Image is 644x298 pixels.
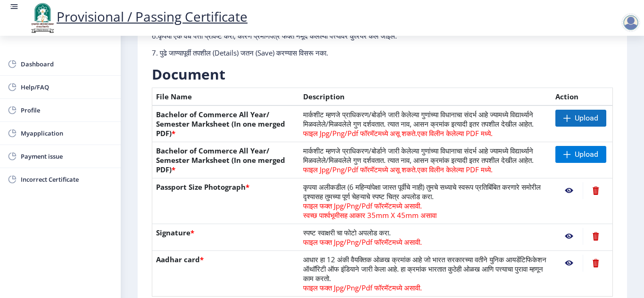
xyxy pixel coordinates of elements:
span: Upload [575,113,598,123]
td: कृपया अलीकडील (6 महिन्यांपेक्षा जास्त पूर्वीचे नाही) तुमचे सध्याचे स्वरूप प्रतिबिंबित करणारे समोर... [299,178,552,224]
td: मार्कशीट म्हणजे प्राधिकरण/बोर्डाने जारी केलेल्या गुणांच्या विधानाचा संदर्भ आहे ज्यामध्ये विद्यार्... [299,105,552,142]
nb-action: View File [555,182,583,199]
th: Bachelor of Commerce All Year/ Semester Marksheet (In one merged PDF) [152,105,300,142]
p: 6.कृपया एक वैध पत्ता प्रविष्ट करा, कारण प्रमाणपत्र फक्त नमूद केलेल्या पत्त्यावर कुरियर केले जाईल. [152,31,454,40]
nb-action: Delete File [583,255,609,272]
span: फाइल फक्त Jpg/Png/Pdf फॉरमॅटमध्ये असावी. [303,283,422,292]
span: Upload [575,150,598,159]
nb-action: View File [555,255,583,272]
nb-action: Delete File [583,182,609,199]
td: मार्कशीट म्हणजे प्राधिकरण/बोर्डाने जारी केलेल्या गुणांच्या विधानाचा संदर्भ आहे ज्यामध्ये विद्यार्... [299,142,552,178]
span: फाइल Jpg/Png/Pdf फॉरमॅटमध्ये असू शकते. [303,129,417,138]
td: आधार हा 12 अंकी वैयक्तिक ओळख क्रमांक आहे जो भारत सरकारच्या वतीने युनिक आयडेंटिफिकेशन ऑथॉरिटी ऑफ इ... [299,251,552,297]
th: Passport Size Photograph [152,178,300,224]
span: स्वच्छ पार्श्वभूमीसह आकार 35mm X 45mm असावा [303,210,437,220]
span: एका विलीन केलेल्या PDF मध्ये. [417,165,493,174]
span: Payment issue [21,151,113,162]
span: Myapplication [21,128,113,139]
th: Bachelor of Commerce All Year/ Semester Marksheet (In one merged PDF) [152,142,300,178]
span: फाइल फक्त Jpg/Png/Pdf फॉरमॅटमध्ये असावी. [303,201,422,210]
h3: Document [152,65,613,84]
span: Dashboard [21,58,113,70]
th: Description [299,88,552,106]
th: Action [552,88,613,106]
th: File Name [152,88,300,106]
nb-action: View File [555,228,583,245]
span: Help/FAQ [21,81,113,93]
span: Profile [21,105,113,116]
span: Incorrect Certificate [21,174,113,185]
img: logo [28,2,57,34]
span: फाइल फक्त Jpg/Png/Pdf फॉरमॅटमध्ये असावी. [303,237,422,247]
p: 7. पुढे जाण्यापूर्वी तपशील (Details) जतन (Save) करण्यास विसरू नका. [152,48,454,57]
nb-action: Delete File [583,228,609,245]
th: Aadhar card [152,251,300,297]
td: स्पष्ट स्वाक्षरी चा फोटो अपलोड करा. [299,224,552,251]
th: Signature [152,224,300,251]
span: फाइल Jpg/Png/Pdf फॉरमॅटमध्ये असू शकते. [303,165,417,174]
a: Provisional / Passing Certificate [28,8,248,25]
span: एका विलीन केलेल्या PDF मध्ये. [417,129,493,138]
